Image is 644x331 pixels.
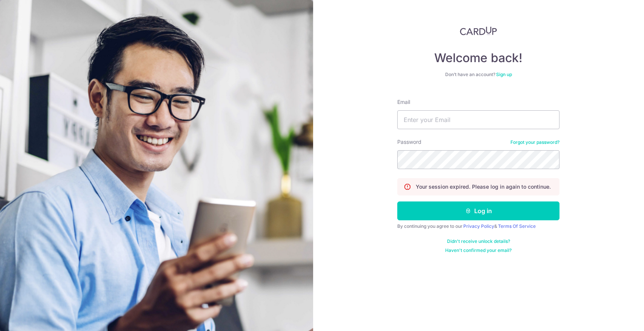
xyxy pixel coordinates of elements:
p: Your session expired. Please log in again to continue. [416,183,551,191]
label: Password [397,138,421,146]
a: Forgot your password? [510,139,559,145]
h4: Welcome back! [397,50,559,66]
button: Log in [397,201,559,220]
label: Email [397,98,410,106]
a: Didn't receive unlock details? [447,238,510,244]
div: Don’t have an account? [397,72,559,78]
a: Haven't confirmed your email? [445,247,512,253]
a: Terms Of Service [498,223,536,229]
div: By continuing you agree to our & [397,223,559,229]
img: CardUp Logo [460,26,497,35]
a: Sign up [496,72,512,77]
input: Enter your Email [397,110,559,129]
a: Privacy Policy [463,223,494,229]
